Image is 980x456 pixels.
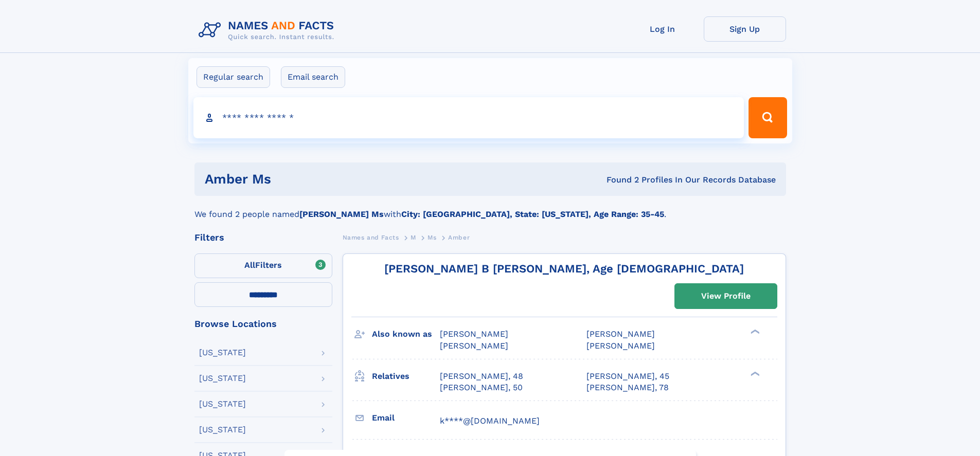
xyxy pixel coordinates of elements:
[244,260,255,270] span: All
[427,234,436,241] span: Ms
[384,262,744,275] a: [PERSON_NAME] B [PERSON_NAME], Age [DEMOGRAPHIC_DATA]
[372,325,440,343] h3: Also known as
[749,97,787,138] button: Search Button
[343,231,399,244] a: Names and Facts
[281,66,345,88] label: Email search
[197,66,270,88] label: Regular search
[194,233,332,242] div: Filters
[194,319,332,329] div: Browse Locations
[411,231,416,244] a: M
[199,400,246,408] div: [US_STATE]
[586,329,655,339] span: [PERSON_NAME]
[440,329,508,339] span: [PERSON_NAME]
[704,16,786,42] a: Sign Up
[586,382,669,393] a: [PERSON_NAME], 78
[194,196,786,221] div: We found 2 people named with .
[586,371,669,382] a: [PERSON_NAME], 45
[701,284,751,308] div: View Profile
[401,209,664,219] b: City: [GEOGRAPHIC_DATA], State: [US_STATE], Age Range: 35-45
[193,97,744,138] input: search input
[748,370,760,377] div: ❯
[372,409,440,427] h3: Email
[194,253,332,278] label: Filters
[194,16,343,44] img: Logo Names and Facts
[586,341,655,351] span: [PERSON_NAME]
[448,234,470,241] span: Amber
[621,16,704,42] a: Log In
[440,341,508,351] span: [PERSON_NAME]
[440,382,523,393] a: [PERSON_NAME], 50
[199,349,246,357] div: [US_STATE]
[675,284,777,308] a: View Profile
[439,174,776,186] div: Found 2 Profiles In Our Records Database
[748,329,760,335] div: ❯
[411,234,416,241] span: M
[199,374,246,382] div: [US_STATE]
[427,231,436,244] a: Ms
[440,371,523,382] a: [PERSON_NAME], 48
[205,173,439,186] h1: amber ms
[199,426,246,434] div: [US_STATE]
[372,368,440,385] h3: Relatives
[299,209,384,219] b: [PERSON_NAME] Ms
